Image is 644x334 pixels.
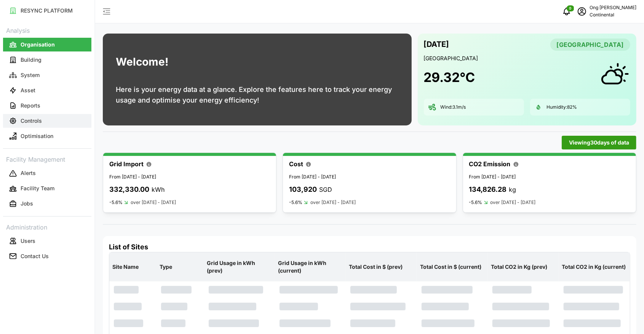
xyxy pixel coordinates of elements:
p: Reports [21,102,40,109]
p: over [DATE] - [DATE] [310,199,356,206]
button: System [3,68,91,82]
a: Users [3,233,91,249]
p: Controls [21,117,42,125]
p: Continental [590,11,636,19]
p: kg [509,185,516,194]
p: Site Name [111,257,155,277]
p: Grid Import [109,159,144,169]
a: Reports [3,98,91,113]
p: Organisation [21,41,55,48]
a: Contact Us [3,249,91,264]
p: From [DATE] - [DATE] [469,173,630,181]
button: Alerts [3,167,91,180]
button: Controls [3,114,91,128]
button: Reports [3,99,91,112]
p: System [21,71,40,79]
p: From [DATE] - [DATE] [109,173,270,181]
p: [GEOGRAPHIC_DATA] [424,55,630,62]
a: Optimisation [3,128,91,144]
p: Total Cost in $ (prev) [347,257,415,277]
p: CO2 Emission [469,159,511,169]
p: Cost [289,159,303,169]
p: Total CO2 in Kg (prev) [489,257,557,277]
span: [GEOGRAPHIC_DATA] [557,39,624,50]
p: Ong [PERSON_NAME] [590,4,636,11]
span: 0 [569,6,572,11]
p: [DATE] [424,38,449,51]
p: kWh [152,185,165,194]
button: schedule [574,4,590,19]
a: Facility Team [3,181,91,196]
p: 332,330.00 [109,184,149,195]
a: Organisation [3,37,91,52]
p: Facility Management [3,153,91,164]
button: Facility Team [3,182,91,196]
p: Alerts [21,169,36,177]
p: -5.6% [289,199,302,206]
h1: 29.32 °C [424,69,475,86]
button: RESYNC PLATFORM [3,4,91,18]
p: over [DATE] - [DATE] [491,199,536,206]
a: Controls [3,113,91,128]
p: Administration [3,221,91,232]
p: Facility Team [21,185,54,192]
p: -5.6% [109,199,123,206]
button: Building [3,53,91,67]
button: notifications [559,4,574,19]
p: -5.6% [469,199,483,206]
p: Optimisation [21,132,53,140]
button: Jobs [3,197,91,211]
a: Jobs [3,196,91,212]
p: RESYNC PLATFORM [21,7,73,14]
span: Viewing 30 days of data [569,136,629,149]
p: SGD [319,185,332,194]
p: Humidity: 82 % [547,104,577,111]
a: Asset [3,83,91,98]
p: Wind: 3.1 m/s [441,104,466,111]
p: From [DATE] - [DATE] [289,173,450,181]
a: Building [3,52,91,67]
p: over [DATE] - [DATE] [131,199,176,206]
button: Contact Us [3,249,91,263]
p: Contact Us [21,252,49,260]
p: Grid Usage in kWh (current) [276,253,344,281]
p: Building [21,56,42,64]
p: Total Cost in $ (current) [419,257,486,277]
button: Organisation [3,38,91,51]
p: Asset [21,87,35,94]
button: Asset [3,83,91,97]
p: Total CO2 in Kg (current) [561,257,628,277]
p: 134,826.28 [469,184,507,195]
p: Users [21,237,35,245]
button: Optimisation [3,129,91,143]
button: Users [3,234,91,248]
p: Here is your energy data at a glance. Explore the features here to track your energy usage and op... [116,84,399,106]
p: 103,920 [289,184,317,195]
h1: Welcome! [116,54,168,70]
p: Jobs [21,200,33,207]
p: Analysis [3,24,91,35]
p: Grid Usage in kWh (prev) [206,253,273,281]
h4: List of Sites [109,242,630,252]
button: Viewing30days of data [562,136,636,149]
a: RESYNC PLATFORM [3,3,91,18]
p: Type [158,257,202,277]
a: Alerts [3,166,91,181]
a: System [3,67,91,83]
